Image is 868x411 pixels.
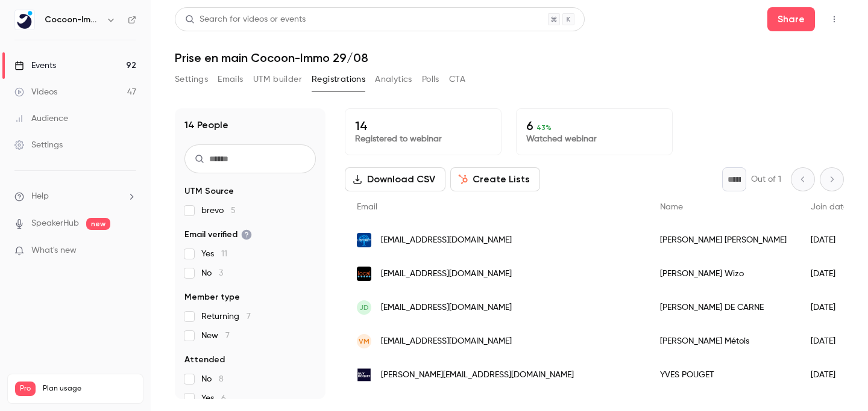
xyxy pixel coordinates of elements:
[201,373,224,385] span: No
[767,7,815,31] button: Share
[355,133,491,145] p: Registered to webinar
[201,248,227,260] span: Yes
[357,267,371,281] img: local-agent.fr
[15,10,34,29] img: Cocoon-Immo
[811,203,848,211] span: Join date
[175,70,208,89] button: Settings
[184,118,228,132] h1: 14 People
[799,223,860,257] div: [DATE]
[526,119,662,133] p: 6
[185,13,306,26] div: Search for videos or events
[381,335,512,348] span: [EMAIL_ADDRESS][DOMAIN_NAME]
[660,203,683,211] span: Name
[799,291,860,324] div: [DATE]
[14,139,63,151] div: Settings
[648,223,799,257] div: [PERSON_NAME] [PERSON_NAME]
[357,203,377,211] span: Email
[14,60,56,72] div: Events
[359,302,369,313] span: JD
[184,291,240,303] span: Member type
[357,368,371,382] img: guyhoquet.com
[648,358,799,392] div: YVES POUGET
[219,269,223,277] span: 3
[31,190,49,203] span: Help
[219,375,224,383] span: 8
[184,354,225,366] span: Attended
[43,384,136,394] span: Plan usage
[751,173,781,185] p: Out of 1
[31,244,77,257] span: What's new
[381,301,512,314] span: [EMAIL_ADDRESS][DOMAIN_NAME]
[184,229,252,241] span: Email verified
[221,394,226,403] span: 6
[225,332,230,340] span: 7
[449,70,465,89] button: CTA
[253,70,302,89] button: UTM builder
[201,205,236,217] span: brevo
[381,234,512,247] span: [EMAIL_ADDRESS][DOMAIN_NAME]
[14,190,136,203] li: help-dropdown-opener
[122,246,136,256] iframe: Noticeable Trigger
[221,250,227,258] span: 11
[381,369,574,382] span: [PERSON_NAME][EMAIL_ADDRESS][DOMAIN_NAME]
[536,123,552,132] span: 43 %
[357,233,371,247] img: laforet.com
[312,70,365,89] button: Registrations
[359,336,370,347] span: VM
[31,217,79,230] a: SpeakerHub
[14,113,68,125] div: Audience
[648,257,799,291] div: [PERSON_NAME] Wizo
[231,206,236,215] span: 5
[14,86,57,98] div: Videos
[345,167,445,191] button: Download CSV
[648,324,799,358] div: [PERSON_NAME] Métois
[526,133,662,145] p: Watched webinar
[218,70,243,89] button: Emails
[648,291,799,324] div: [PERSON_NAME] DE CARNE
[799,358,860,392] div: [DATE]
[375,70,412,89] button: Analytics
[355,119,491,133] p: 14
[799,324,860,358] div: [DATE]
[799,257,860,291] div: [DATE]
[86,218,110,230] span: new
[175,51,844,65] h1: Prise en main Cocoon-Immo 29/08
[184,185,234,197] span: UTM Source
[381,268,512,280] span: [EMAIL_ADDRESS][DOMAIN_NAME]
[201,330,230,342] span: New
[247,312,251,321] span: 7
[201,267,223,279] span: No
[15,382,36,396] span: Pro
[201,311,251,323] span: Returning
[450,167,540,191] button: Create Lists
[201,392,226,404] span: Yes
[45,14,101,26] h6: Cocoon-Immo
[422,70,439,89] button: Polls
